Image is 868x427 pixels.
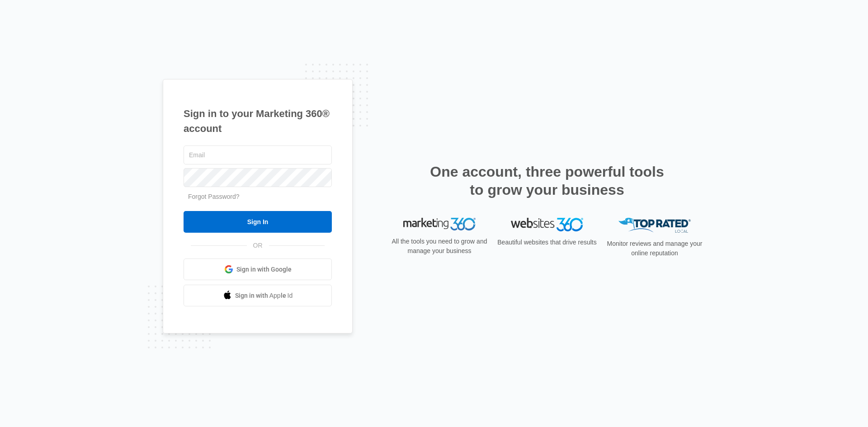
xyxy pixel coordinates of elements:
[184,106,332,136] h1: Sign in to your Marketing 360® account
[427,163,667,199] h2: One account, three powerful tools to grow your business
[496,238,598,247] p: Beautiful websites that drive results
[247,241,269,250] span: OR
[184,211,332,233] input: Sign In
[235,291,293,300] span: Sign in with Apple Id
[389,237,490,256] p: All the tools you need to grow and manage your business
[604,239,705,258] p: Monitor reviews and manage your online reputation
[236,265,292,274] span: Sign in with Google
[188,193,240,200] a: Forgot Password?
[403,218,476,230] img: Marketing 360
[184,258,332,280] a: Sign in with Google
[618,218,691,233] img: Top Rated Local
[184,145,332,164] input: Email
[184,285,332,306] a: Sign in with Apple Id
[511,218,583,231] img: Websites 360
